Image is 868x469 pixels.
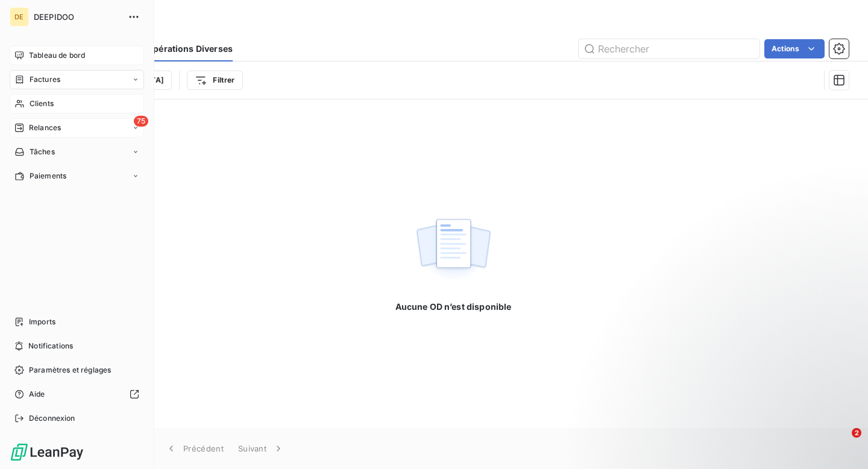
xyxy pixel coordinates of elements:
[415,212,492,287] img: Empty state
[34,12,121,22] span: DEEPIDOO
[579,39,759,58] input: Rechercher
[30,98,54,109] span: Clients
[187,71,242,90] button: Filtrer
[30,146,55,157] span: Tâches
[30,74,60,85] span: Factures
[158,436,231,461] button: Précédent
[231,436,292,461] button: Suivant
[627,352,868,436] iframe: Intercom notifications message
[29,365,111,376] span: Paramètres et réglages
[146,43,233,55] span: Opérations Diverses
[29,122,61,133] span: Relances
[29,389,45,400] span: Aide
[29,413,75,424] span: Déconnexion
[28,341,73,351] span: Notifications
[29,50,85,61] span: Tableau de bord
[10,442,84,462] img: Logo LeanPay
[10,7,29,27] div: DE
[10,385,144,404] a: Aide
[764,39,825,58] button: Actions
[29,316,55,327] span: Imports
[827,428,856,457] iframe: Intercom live chat
[395,301,512,313] span: Aucune OD n’est disponible
[30,171,66,181] span: Paiements
[852,428,861,438] span: 2
[134,116,148,127] span: 75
